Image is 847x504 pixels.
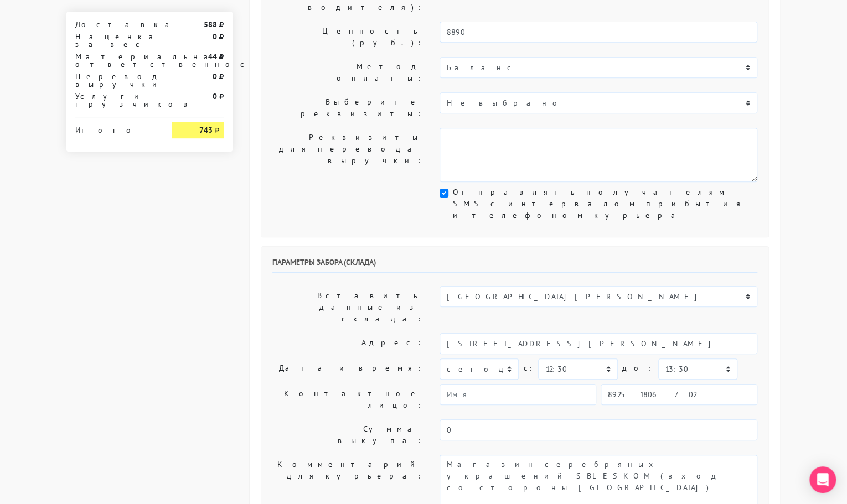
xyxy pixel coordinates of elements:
[67,53,163,68] div: Материальная ответственность
[199,125,213,135] strong: 743
[809,466,836,493] div: Open Intercom Messenger
[622,358,654,378] label: до:
[264,128,431,182] label: Реквизиты для перевода выручки:
[272,258,757,273] h6: Параметры забора (склада)
[264,333,431,354] label: Адрес:
[213,32,217,41] strong: 0
[264,22,431,53] label: Ценность (руб.):
[264,286,431,329] label: Вставить данные из склада:
[67,20,163,28] div: Доставка
[264,57,431,88] label: Метод оплаты:
[67,33,163,48] div: Наценка за вес
[601,384,757,405] input: Телефон
[264,384,431,415] label: Контактное лицо:
[264,92,431,123] label: Выберите реквизиты:
[75,122,155,134] div: Итого
[453,186,757,221] label: Отправлять получателям SMS с интервалом прибытия и телефоном курьера
[213,71,217,81] strong: 0
[523,358,534,378] label: c:
[213,91,217,101] strong: 0
[264,358,431,380] label: Дата и время:
[208,51,217,61] strong: 44
[264,419,431,450] label: Сумма выкупа:
[440,384,596,405] input: Имя
[67,72,163,88] div: Перевод выручки
[67,92,163,108] div: Услуги грузчиков
[204,19,217,29] strong: 588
